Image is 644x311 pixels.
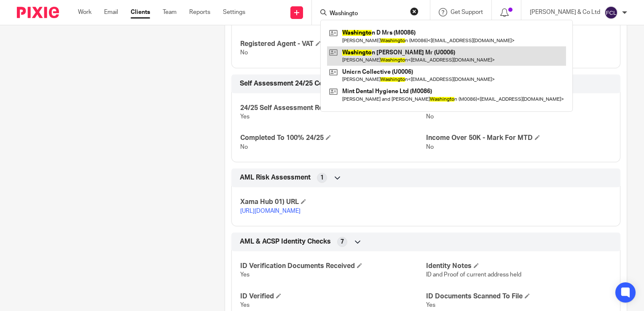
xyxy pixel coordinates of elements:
[426,272,521,278] span: ID and Proof of current address held
[240,302,250,308] span: Yes
[240,114,250,120] span: Yes
[451,9,483,15] span: Get Support
[240,237,331,246] span: AML & ACSP Identity Checks
[17,7,59,18] img: Pixie
[240,173,311,182] span: AML Risk Assessment
[104,8,118,16] a: Email
[240,134,426,142] h4: Completed To 100% 24/25
[426,144,434,150] span: No
[240,79,351,88] span: Self Assessment 24/25 Completion
[163,8,177,16] a: Team
[131,8,150,16] a: Clients
[329,10,405,18] input: Search
[604,6,618,19] img: svg%3E
[240,198,426,206] h4: Xama Hub 01) URL
[240,104,426,113] h4: 24/25 Self Assessment Required
[240,40,426,48] h4: Registered Agent - VAT
[223,8,245,16] a: Settings
[78,8,91,16] a: Work
[426,114,434,120] span: No
[426,134,612,142] h4: Income Over 50K - Mark For MTD
[320,174,324,182] span: 1
[189,8,210,16] a: Reports
[410,7,419,16] button: Clear
[240,272,250,278] span: Yes
[426,302,435,308] span: Yes
[240,208,301,214] a: [URL][DOMAIN_NAME]
[240,50,248,56] span: No
[426,292,612,301] h4: ID Documents Scanned To File
[341,238,344,246] span: 7
[240,292,426,301] h4: ID Verified
[240,144,248,150] span: No
[530,8,600,16] p: [PERSON_NAME] & Co Ltd
[426,262,612,271] h4: Identity Notes
[240,262,426,271] h4: ID Verification Documents Received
